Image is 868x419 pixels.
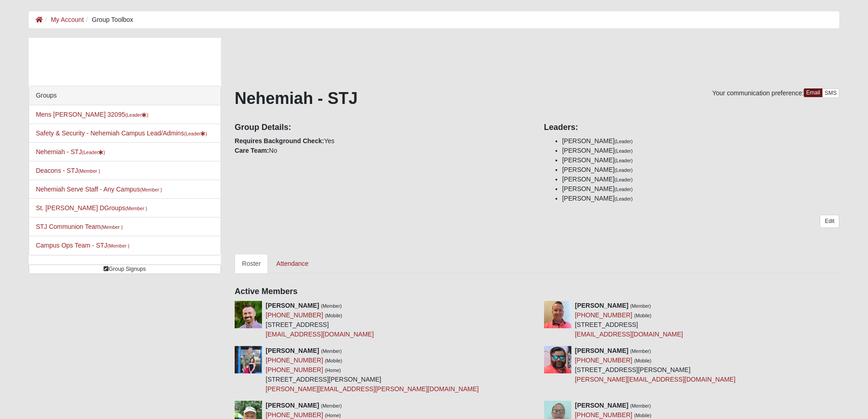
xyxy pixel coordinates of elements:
[634,313,652,318] small: (Mobile)
[562,146,840,155] li: [PERSON_NAME]
[36,204,147,212] a: St. [PERSON_NAME] DGroups(Member )
[235,88,839,108] h1: Nehemiah - STJ
[125,112,149,118] small: (Leader )
[634,413,652,418] small: (Mobile)
[36,186,162,193] a: Nehemiah Serve Staff - Any Campus(Member )
[575,376,735,383] a: [PERSON_NAME][EMAIL_ADDRESS][DOMAIN_NAME]
[615,148,633,154] small: (Leader)
[575,346,735,384] div: [STREET_ADDRESS][PERSON_NAME]
[266,402,319,409] strong: [PERSON_NAME]
[562,194,840,203] li: [PERSON_NAME]
[630,303,651,309] small: (Member)
[615,196,633,202] small: (Leader)
[78,168,100,174] small: (Member )
[804,88,822,97] a: Email
[228,116,537,155] div: Yes No
[125,206,147,211] small: (Member )
[562,184,840,194] li: [PERSON_NAME]
[266,331,374,338] a: [EMAIL_ADDRESS][DOMAIN_NAME]
[321,403,342,409] small: (Member)
[321,348,342,354] small: (Member)
[108,243,129,248] small: (Member )
[266,301,374,339] div: [STREET_ADDRESS]
[29,264,221,274] a: Group Signups
[235,287,839,297] h4: Active Members
[235,254,268,273] a: Roster
[575,311,632,319] a: [PHONE_NUMBER]
[820,215,839,228] a: Edit
[325,358,342,363] small: (Mobile)
[575,411,632,419] a: [PHONE_NUMBER]
[575,402,628,409] strong: [PERSON_NAME]
[325,313,342,318] small: (Mobile)
[36,129,207,137] a: Safety & Security - Nehemiah Campus Lead/Admins(Leader)
[575,301,683,339] div: [STREET_ADDRESS]
[140,187,162,192] small: (Member )
[325,367,341,373] small: (Home)
[615,158,633,163] small: (Leader)
[615,139,633,144] small: (Leader)
[269,254,316,273] a: Attendance
[562,155,840,165] li: [PERSON_NAME]
[630,403,651,409] small: (Member)
[615,177,633,182] small: (Leader)
[36,223,123,230] a: STJ Communion Team(Member )
[562,136,840,146] li: [PERSON_NAME]
[575,347,628,354] strong: [PERSON_NAME]
[266,311,323,319] a: [PHONE_NUMBER]
[84,15,134,25] li: Group Toolbox
[101,224,123,230] small: (Member )
[822,88,840,98] a: SMS
[235,147,269,154] strong: Care Team:
[266,347,319,354] strong: [PERSON_NAME]
[266,366,323,373] a: [PHONE_NUMBER]
[184,131,207,136] small: (Leader )
[712,89,804,97] span: Your communication preference:
[630,348,651,354] small: (Member)
[36,167,100,174] a: Deacons - STJ(Member )
[266,385,479,393] a: [PERSON_NAME][EMAIL_ADDRESS][PERSON_NAME][DOMAIN_NAME]
[51,16,83,23] a: My Account
[562,165,840,175] li: [PERSON_NAME]
[325,413,341,418] small: (Home)
[235,123,530,133] h4: Group Details:
[575,302,628,309] strong: [PERSON_NAME]
[615,186,633,192] small: (Leader)
[266,357,323,364] a: [PHONE_NUMBER]
[575,331,683,338] a: [EMAIL_ADDRESS][DOMAIN_NAME]
[575,357,632,364] a: [PHONE_NUMBER]
[235,137,324,145] strong: Requires Background Check:
[266,411,323,419] a: [PHONE_NUMBER]
[36,242,129,249] a: Campus Ops Team - STJ(Member )
[615,167,633,173] small: (Leader)
[266,302,319,309] strong: [PERSON_NAME]
[29,86,221,105] div: Groups
[36,111,149,118] a: Mens [PERSON_NAME] 32095(Leader)
[266,346,479,394] div: [STREET_ADDRESS][PERSON_NAME]
[36,148,105,155] a: Nehemiah - STJ(Leader)
[562,175,840,184] li: [PERSON_NAME]
[82,150,105,155] small: (Leader )
[634,358,652,363] small: (Mobile)
[321,303,342,309] small: (Member)
[544,123,840,133] h4: Leaders:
